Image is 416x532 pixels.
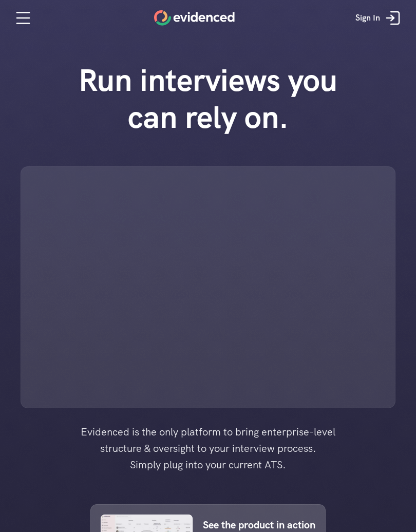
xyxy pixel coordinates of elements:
h4: Evidenced is the only platform to bring enterprise-level structure & oversight to your interview ... [64,424,352,473]
a: Sign In [348,3,411,33]
p: Sign In [355,11,380,25]
h1: Run interviews you can rely on. [62,62,354,136]
a: Home [154,10,235,26]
